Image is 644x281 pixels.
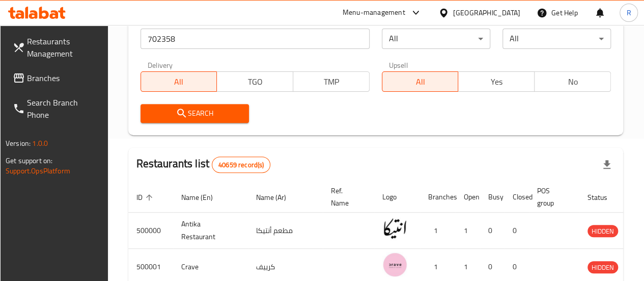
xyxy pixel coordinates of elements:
[587,191,621,203] span: Status
[5,90,108,127] a: Search Branch Phone
[587,225,618,237] span: HIDDEN
[502,29,611,49] div: All
[27,96,100,121] span: Search Branch Phone
[216,71,293,92] button: TGO
[6,164,70,177] a: Support.OpsPlatform
[297,74,366,89] span: TMP
[505,213,529,249] td: 0
[256,191,299,203] span: Name (Ar)
[145,74,213,89] span: All
[389,61,408,68] label: Upsell
[505,182,529,213] th: Closed
[343,7,405,19] div: Menu-management
[453,7,520,18] div: [GEOGRAPHIC_DATA]
[382,216,408,241] img: Antika Restaurant
[382,29,490,49] div: All
[141,71,217,92] button: All
[420,182,456,213] th: Branches
[149,107,241,120] span: Search
[6,137,31,150] span: Version:
[181,191,226,203] span: Name (En)
[374,182,420,213] th: Logo
[27,72,100,84] span: Branches
[27,35,100,60] span: Restaurants Management
[480,182,505,213] th: Busy
[136,191,156,203] span: ID
[32,137,48,150] span: 1.0.0
[534,71,611,92] button: No
[456,182,480,213] th: Open
[626,7,631,18] span: R
[458,71,535,92] button: Yes
[537,185,567,209] span: POS group
[141,29,370,49] input: Search for restaurant name or ID..
[595,152,619,177] div: Export file
[539,74,607,89] span: No
[480,213,505,249] td: 0
[221,74,289,89] span: TGO
[5,66,108,90] a: Branches
[128,213,173,249] td: 500000
[456,213,480,249] td: 1
[148,61,173,68] label: Delivery
[212,160,270,170] span: 40659 record(s)
[382,252,408,277] img: Crave
[331,185,362,209] span: Ref. Name
[6,154,52,167] span: Get support on:
[386,74,455,89] span: All
[248,213,323,249] td: مطعم أنتيكا
[587,225,618,237] div: HIDDEN
[293,71,370,92] button: TMP
[462,74,530,89] span: Yes
[141,104,249,123] button: Search
[587,262,618,273] span: HIDDEN
[136,156,271,173] h2: Restaurants list
[382,71,459,92] button: All
[5,29,108,66] a: Restaurants Management
[587,261,618,273] div: HIDDEN
[420,213,456,249] td: 1
[173,213,248,249] td: Antika Restaurant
